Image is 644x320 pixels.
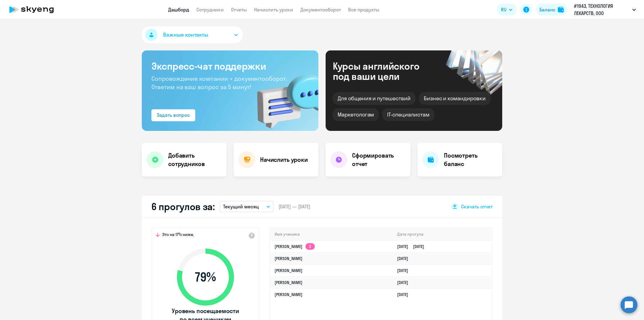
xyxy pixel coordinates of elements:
[501,6,506,13] span: RU
[275,256,302,261] a: [PERSON_NAME]
[270,228,392,240] th: Имя ученика
[168,7,189,13] a: Дашборд
[163,31,208,39] span: Важные контакты
[558,7,564,13] img: balance
[536,4,567,16] button: Балансbalance
[333,61,436,81] div: Курсы английского под ваши цели
[168,151,222,168] h4: Добавить сотрудников
[151,60,309,72] h3: Экспресс-чат поддержки
[275,280,302,285] a: [PERSON_NAME]
[151,109,195,121] button: Задать вопрос
[142,26,243,43] button: Важные контакты
[162,232,194,239] span: Это на 17% ниже,
[397,268,413,273] a: [DATE]
[171,270,240,284] span: 79 %
[539,6,555,13] div: Баланс
[397,292,413,297] a: [DATE]
[392,228,492,240] th: Дата прогула
[333,92,415,105] div: Для общения и путешествий
[275,244,315,249] a: [PERSON_NAME]2
[248,63,318,131] img: bg-img
[254,7,293,13] a: Начислить уроки
[348,7,379,13] a: Все продукты
[571,2,639,17] button: #1943, ТЕХНОЛОГИЯ ЛЕКАРСТВ, ООО
[305,243,315,250] app-skyeng-badge: 2
[275,268,302,273] a: [PERSON_NAME]
[333,108,379,121] div: Маркетологам
[419,92,491,105] div: Бизнес и командировки
[275,292,302,297] a: [PERSON_NAME]
[397,256,413,261] a: [DATE]
[220,201,274,212] button: Текущий месяц
[397,244,429,249] a: [DATE][DATE]
[461,203,493,210] span: Скачать отчет
[574,2,630,17] p: #1943, ТЕХНОЛОГИЯ ЛЕКАРСТВ, ООО
[300,7,341,13] a: Документооборот
[151,75,287,91] span: Сопровождение компании + документооборот. Ответим на ваш вопрос за 5 минут!
[196,7,224,13] a: Сотрудники
[444,151,497,168] h4: Посмотреть баланс
[352,151,406,168] h4: Сформировать отчет
[231,7,247,13] a: Отчеты
[382,108,434,121] div: IT-специалистам
[397,280,413,285] a: [DATE]
[151,201,215,213] h2: 6 прогулов за:
[157,111,190,119] div: Задать вопрос
[497,4,517,16] button: RU
[260,155,308,164] h4: Начислить уроки
[278,203,310,210] span: [DATE] — [DATE]
[223,203,259,210] p: Текущий месяц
